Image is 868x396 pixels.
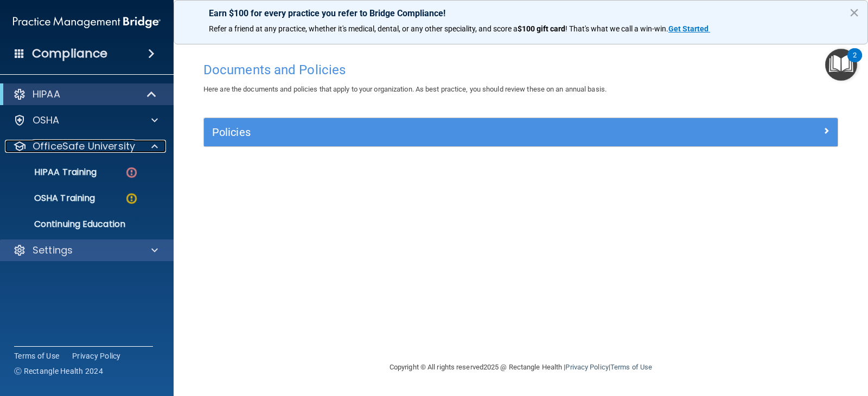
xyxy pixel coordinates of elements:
a: Privacy Policy [565,363,608,371]
img: warning-circle.0cc9ac19.png [125,192,138,205]
button: Open Resource Center, 2 new notifications [825,49,857,81]
img: danger-circle.6113f641.png [125,166,138,179]
span: Ⓒ Rectangle Health 2024 [14,366,103,376]
span: ! That's what we call a win-win. [565,24,668,33]
p: OSHA Training [7,193,95,204]
a: HIPAA [13,88,157,101]
p: HIPAA [33,88,60,101]
img: PMB logo [13,11,161,33]
p: Continuing Education [7,219,155,230]
div: Copyright © All rights reserved 2025 @ Rectangle Health | | [323,350,719,385]
span: Refer a friend at any practice, whether it's medical, dental, or any other speciality, and score a [209,24,518,33]
strong: Get Started [668,24,709,33]
p: OSHA [33,114,60,127]
p: HIPAA Training [7,167,97,178]
a: Policies [212,124,829,141]
p: OfficeSafe University [33,140,135,153]
a: Settings [13,244,158,257]
strong: $100 gift card [518,24,565,33]
a: OfficeSafe University [13,140,158,153]
a: Terms of Use [14,350,59,361]
p: Earn $100 for every practice you refer to Bridge Compliance! [209,8,833,18]
div: 2 [853,55,857,69]
h4: Compliance [32,46,107,61]
a: Privacy Policy [72,350,121,361]
span: Here are the documents and policies that apply to your organization. As best practice, you should... [203,85,607,93]
p: Settings [33,244,73,257]
h4: Documents and Policies [203,63,838,77]
a: Get Started [668,24,710,33]
a: Terms of Use [610,363,652,371]
a: OSHA [13,114,158,127]
h5: Policies [212,126,671,138]
button: Close [849,4,859,21]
